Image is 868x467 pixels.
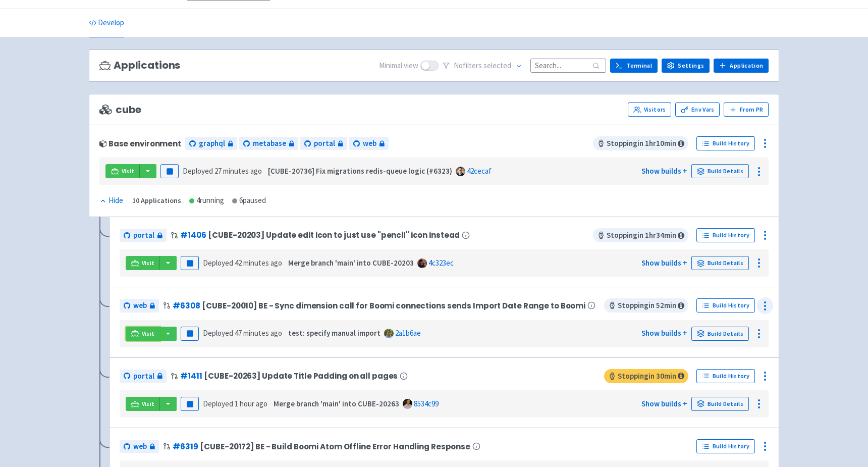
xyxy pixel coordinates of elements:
[180,230,206,240] a: #1406
[120,229,167,242] a: portal
[593,228,688,242] span: Stopping in 1 hr 34 min
[132,195,181,206] div: 10 Applications
[235,328,282,338] time: 47 minutes ago
[641,328,687,338] a: Show builds +
[593,136,688,150] span: Stopping in 1 hr 10 min
[173,300,200,311] a: #6308
[99,139,181,148] div: Base environment
[454,60,511,72] span: No filter s
[235,258,282,268] time: 42 minutes ago
[662,59,710,73] a: Settings
[133,300,147,312] span: web
[183,166,262,176] span: Deployed
[691,164,749,178] a: Build Details
[641,258,687,268] a: Show builds +
[379,60,418,72] span: Minimal view
[696,369,755,383] a: Build History
[214,166,262,176] time: 27 minutes ago
[133,230,154,241] span: portal
[105,164,140,178] a: Visit
[314,138,335,149] span: portal
[120,370,167,383] a: portal
[120,299,159,313] a: web
[483,61,511,70] span: selected
[414,399,439,408] a: 8534c99
[274,399,399,408] strong: Merge branch 'main' into CUBE-20263
[268,166,452,176] strong: [CUBE-20736] Fix migrations redis-queue logic (#6323)
[122,167,135,175] span: Visit
[363,138,376,149] span: web
[203,328,282,338] span: Deployed
[696,136,755,150] a: Build History
[253,138,286,149] span: metabase
[202,301,585,310] span: [CUBE-20010] BE - Sync dimension call for Boomi connections sends Import Date Range to Boomi
[199,138,225,149] span: graphql
[126,397,160,411] a: Visit
[180,371,202,381] a: #1411
[239,137,298,150] a: metabase
[160,164,179,178] button: Pause
[99,195,124,206] button: Hide
[604,369,688,383] span: Stopping in 30 min
[288,258,414,268] strong: Merge branch 'main' into CUBE-20203
[142,330,155,338] span: Visit
[641,399,687,408] a: Show builds +
[349,137,389,150] a: web
[714,59,769,73] a: Application
[691,256,749,270] a: Build Details
[208,231,460,239] span: [CUBE-20203] Update edit icon to just use "pencil" icon instead
[691,327,749,341] a: Build Details
[89,9,124,37] a: Develop
[604,298,688,313] span: Stopping in 52 min
[300,137,347,150] a: portal
[203,399,267,408] span: Deployed
[428,258,454,268] a: 4c323ec
[185,137,237,150] a: graphql
[133,441,147,452] span: web
[724,102,769,117] button: From PR
[204,372,398,380] span: [CUBE-20263] Update Title Padding on all pages
[99,104,141,116] span: cube
[232,195,266,206] div: 6 paused
[142,259,155,267] span: Visit
[203,258,282,268] span: Deployed
[288,328,381,338] strong: test: specify manual import
[530,59,606,72] input: Search...
[610,59,658,73] a: Terminal
[467,166,492,176] a: 42cecaf
[641,166,687,176] a: Show builds +
[696,439,755,453] a: Build History
[675,102,720,117] a: Env Vars
[99,60,180,71] h3: Applications
[133,371,154,382] span: portal
[200,442,470,451] span: [CUBE-20172] BE - Build Boomi Atom Offline Error Handling Response
[120,440,159,453] a: web
[181,327,199,341] button: Pause
[99,195,123,206] div: Hide
[696,228,755,242] a: Build History
[189,195,224,206] div: 4 running
[126,327,160,341] a: Visit
[235,399,267,408] time: 1 hour ago
[628,102,671,117] a: Visitors
[181,256,199,270] button: Pause
[126,256,160,270] a: Visit
[395,328,421,338] a: 2a1b6ae
[696,298,755,313] a: Build History
[691,397,749,411] a: Build Details
[181,397,199,411] button: Pause
[173,441,198,452] a: #6319
[142,400,155,408] span: Visit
